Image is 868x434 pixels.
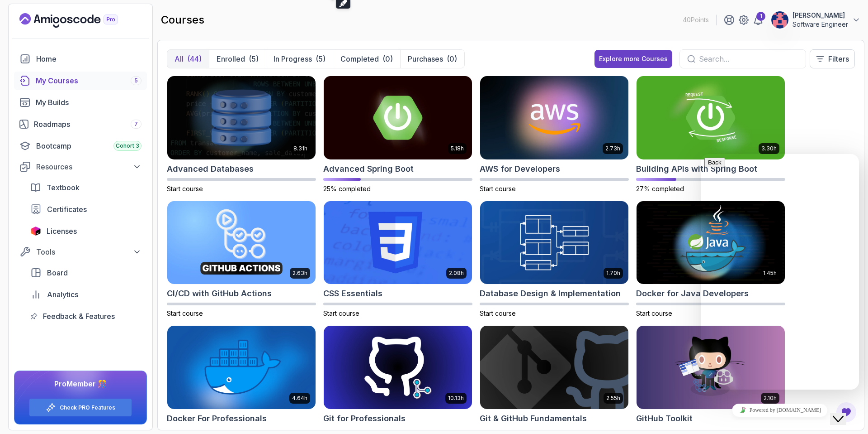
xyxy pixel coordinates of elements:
[756,12,765,21] div: 1
[828,53,849,64] p: Filters
[36,75,142,86] div: My Courses
[167,287,272,300] h2: CI/CD with GitHub Actions
[43,311,115,322] span: Feedback & Features
[637,326,785,409] img: GitHub Toolkit card
[36,97,142,108] div: My Builds
[167,76,316,159] img: Advanced Databases card
[480,185,516,193] span: Start course
[323,287,382,300] h2: CSS Essentials
[116,142,139,149] span: Cohort 3
[810,49,855,68] button: Filters
[25,307,147,325] a: feedback
[323,163,414,175] h2: Advanced Spring Boot
[606,270,620,277] p: 1.70h
[382,53,393,64] div: (0)
[29,398,132,417] button: Check PRO Features
[47,267,68,278] span: Board
[636,287,749,300] h2: Docker for Java Developers
[209,50,266,68] button: Enrolled(5)
[699,53,798,64] input: Search...
[323,76,472,193] a: Advanced Spring Boot card5.18hAdvanced Spring Boot25% completed
[30,227,41,236] img: jetbrains icon
[14,93,147,111] a: builds
[36,161,142,172] div: Resources
[636,185,684,193] span: 27% completed
[25,285,147,304] a: analytics
[480,412,587,425] h2: Git & GitHub Fundamentals
[25,264,147,282] a: board
[449,270,464,277] p: 2.08h
[25,178,147,197] a: textbook
[14,72,147,90] a: courses
[266,50,333,68] button: In Progress(5)
[771,11,788,29] img: user profile image
[480,326,628,409] img: Git & GitHub Fundamentals card
[60,404,115,411] a: Check PRO Features
[167,412,267,425] h2: Docker For Professionals
[400,50,464,68] button: Purchases(0)
[167,163,254,175] h2: Advanced Databases
[636,309,672,317] span: Start course
[480,201,628,285] img: Database Design & Implementation card
[47,289,78,300] span: Analytics
[134,121,138,128] span: 7
[14,115,147,133] a: roadmaps
[753,14,764,25] a: 1
[323,309,359,317] span: Start course
[47,182,80,193] span: Textbook
[167,185,203,193] span: Start course
[480,309,516,317] span: Start course
[793,20,848,29] p: Software Engineer
[14,137,147,155] a: bootcamp
[292,270,307,277] p: 2.63h
[167,50,209,68] button: All(44)
[36,53,142,64] div: Home
[480,163,560,175] h2: AWS for Developers
[19,13,139,28] a: Landing page
[637,201,785,285] img: Docker for Java Developers card
[605,145,620,152] p: 2.73h
[134,77,138,84] span: 5
[47,204,87,215] span: Certificates
[333,50,400,68] button: Completed(0)
[771,11,861,29] button: user profile image[PERSON_NAME]Software Engineer
[447,53,457,64] div: (0)
[217,53,245,64] p: Enrolled
[701,400,859,420] iframe: chat widget
[830,398,859,425] iframe: chat widget
[448,395,464,402] p: 10.13h
[594,50,672,68] button: Explore more Courses
[161,13,204,27] h2: courses
[36,246,142,257] div: Tools
[324,326,472,409] img: Git for Professionals card
[175,53,184,64] p: All
[323,185,371,193] span: 25% completed
[324,76,472,159] img: Advanced Spring Boot card
[14,244,147,260] button: Tools
[480,76,628,159] img: AWS for Developers card
[323,412,406,425] h2: Git for Professionals
[47,226,77,236] span: Licenses
[293,145,307,152] p: 8.31h
[25,200,147,218] a: certificates
[761,145,777,152] p: 3.30h
[451,145,464,152] p: 5.18h
[764,395,777,402] p: 2.10h
[274,53,312,64] p: In Progress
[636,163,757,175] h2: Building APIs with Spring Boot
[14,159,147,175] button: Resources
[25,222,147,240] a: licenses
[292,395,307,402] p: 4.64h
[14,50,147,68] a: home
[324,201,472,285] img: CSS Essentials card
[683,15,709,24] p: 40 Points
[167,326,316,409] img: Docker For Professionals card
[316,53,325,64] div: (5)
[408,53,443,64] p: Purchases
[167,201,316,285] img: CI/CD with GitHub Actions card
